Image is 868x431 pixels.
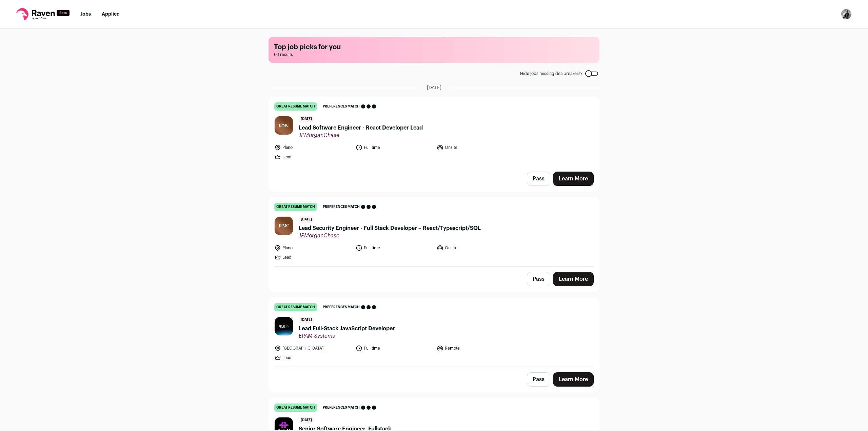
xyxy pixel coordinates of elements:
a: Applied [102,12,120,17]
span: 60 results [274,52,594,57]
span: [DATE] [299,417,314,424]
div: great resume match [274,102,317,111]
a: Learn More [553,172,594,186]
li: Full time [356,144,433,151]
li: Plano [274,244,352,251]
span: Lead Security Engineer - Full Stack Developer – React/Typescript/SQL [299,224,481,232]
li: Lead [274,254,352,261]
span: Preferences match [323,404,360,411]
span: Hide jobs missing dealbreakers? [520,71,583,76]
button: Pass [527,172,550,186]
span: Preferences match [323,304,360,311]
a: Learn More [553,372,594,387]
span: [DATE] [299,317,314,323]
li: Full time [356,345,433,352]
div: great resume match [274,203,317,211]
button: Pass [527,272,550,286]
img: dbf1e915ae85f37df3404b4c05d486a3b29b5bae2d38654172e6aa14fae6c07c.jpg [275,217,293,235]
h1: Top job picks for you [274,42,594,52]
span: [DATE] [299,216,314,223]
span: EPAM Systems [299,333,395,339]
li: Onsite [437,144,514,151]
a: great resume match Preferences match [DATE] Lead Security Engineer - Full Stack Developer – React... [269,197,599,266]
span: JPMorganChase [299,232,481,239]
span: Preferences match [323,203,360,210]
button: Open dropdown [841,9,852,20]
button: Pass [527,372,550,387]
div: great resume match [274,303,317,311]
li: Full time [356,244,433,251]
span: Lead Software Engineer - React Developer Lead [299,124,423,132]
img: 3d6f845862ac904a07011a147503c724edca20cf52d9df8df03dc9299e38d3bd.jpg [275,317,293,335]
span: [DATE] [299,116,314,122]
a: great resume match Preferences match [DATE] Lead Software Engineer - React Developer Lead JPMorga... [269,97,599,166]
li: Remote [437,345,514,352]
span: Lead Full-Stack JavaScript Developer [299,325,395,333]
li: Lead [274,354,352,361]
li: Plano [274,144,352,151]
a: great resume match Preferences match [DATE] Lead Full-Stack JavaScript Developer EPAM Systems [GE... [269,298,599,367]
span: Preferences match [323,103,360,110]
div: great resume match [274,404,317,412]
span: JPMorganChase [299,132,423,139]
img: 18306407-medium_jpg [841,9,852,20]
li: [GEOGRAPHIC_DATA] [274,345,352,352]
img: dbf1e915ae85f37df3404b4c05d486a3b29b5bae2d38654172e6aa14fae6c07c.jpg [275,116,293,135]
a: Learn More [553,272,594,286]
a: Jobs [80,12,91,17]
li: Lead [274,154,352,160]
li: Onsite [437,244,514,251]
span: [DATE] [427,84,441,91]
